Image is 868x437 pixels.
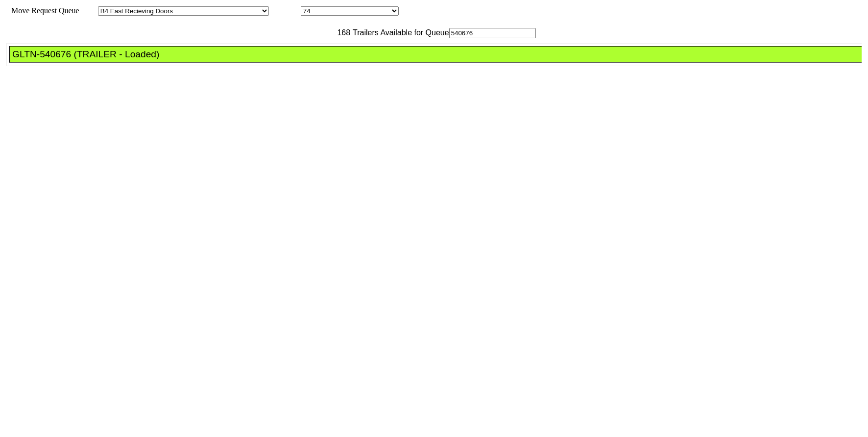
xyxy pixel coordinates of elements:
[350,28,449,37] span: Trailers Available for Queue
[449,28,536,38] input: Filter Available Trailers
[6,6,79,15] span: Move Request Queue
[12,49,868,60] div: GLTN-540676 (TRAILER - Loaded)
[81,6,96,15] span: Area
[271,6,299,15] span: Location
[332,28,350,37] span: 168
